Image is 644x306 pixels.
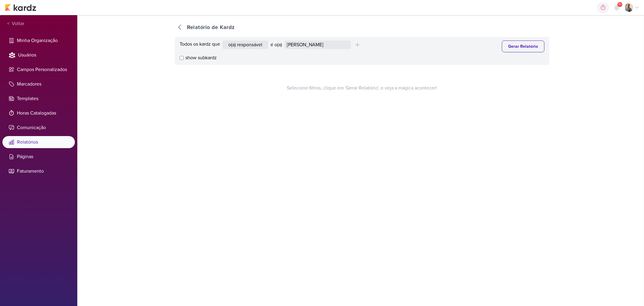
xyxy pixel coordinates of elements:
[180,41,220,49] div: Todos os kardz que
[2,63,75,76] li: Campos Personalizados
[187,23,235,31] div: Relatório de Kardz
[287,84,437,92] span: Selecione filtros, clique em 'Gerar Relatório', e veja a mágica acontecer!
[2,78,75,90] li: Marcadores
[2,122,75,134] li: Comunicação
[9,20,24,27] span: Voltar
[185,54,217,61] span: show subkardz
[7,20,9,27] span: <
[502,41,544,52] button: Gerar Relatório
[2,93,75,105] li: Templates
[5,4,36,11] img: kardz.app
[2,34,75,47] li: Minha Organização
[2,165,75,177] li: Faturamento
[271,41,282,48] div: é o(a)
[2,151,75,163] li: Páginas
[625,3,633,12] img: Iara Santos
[2,136,75,148] li: Relatórios
[618,2,622,7] span: 9+
[2,49,75,61] li: Usuários
[180,56,184,60] input: show subkardz
[2,107,75,119] li: Horas Catalogadas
